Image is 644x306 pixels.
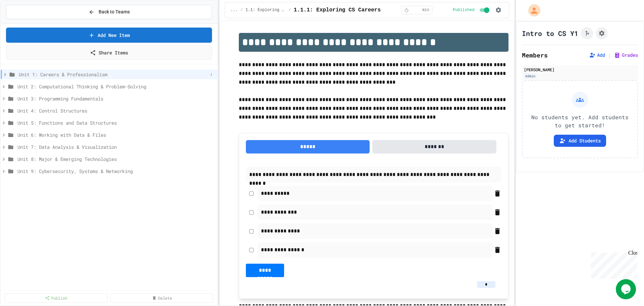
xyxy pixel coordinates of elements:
span: min [422,7,430,13]
button: Add Students [554,135,606,147]
button: Click to see fork details [581,27,593,39]
iframe: chat widget [616,279,637,299]
button: Add [589,52,605,58]
a: Share Items [6,45,212,60]
a: Delete [110,293,213,303]
span: Unit 7: Data Analysis & Visualization [17,143,215,150]
span: 1.1.1: Exploring CS Careers [294,6,381,14]
span: ... [230,7,238,13]
div: [PERSON_NAME] [524,67,636,73]
span: Back to Teams [99,8,130,15]
span: Unit 2: Computational Thinking & Problem-Solving [17,83,215,90]
span: Unit 8: Major & Emerging Technologies [17,156,215,163]
a: Add New Item [6,28,212,43]
p: No students yet. Add students to get started! [528,113,632,129]
button: Grades [614,52,638,58]
button: More options [208,71,215,78]
button: Back to Teams [6,5,212,19]
span: Unit 9: Cybersecurity, Systems & Networking [17,168,215,175]
h2: Members [522,50,548,60]
span: Unit 5: Functions and Data Structures [17,119,215,126]
span: 1.1: Exploring CS Careers [246,7,286,13]
span: Unit 1: Careers & Professionalism [19,71,208,78]
div: Admin [524,73,537,79]
a: Publish [5,293,108,303]
span: | [608,51,611,59]
span: Unit 3: Programming Fundamentals [17,95,215,102]
span: Published [453,7,475,13]
span: Unit 4: Control Structures [17,107,215,114]
h1: Intro to CS Y1 [522,29,578,38]
span: Unit 6: Working with Data & Files [17,131,215,138]
span: / [289,7,291,13]
div: Chat with us now!Close [3,3,46,43]
button: Assignment Settings [596,27,608,39]
div: My Account [521,3,542,18]
span: / [240,7,243,13]
iframe: chat widget [588,250,637,278]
